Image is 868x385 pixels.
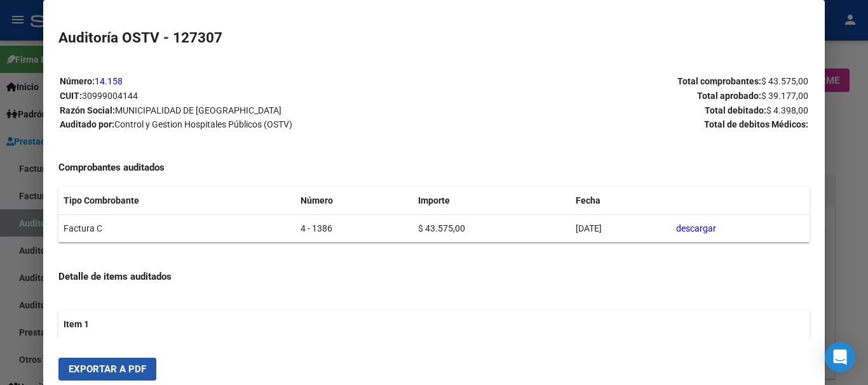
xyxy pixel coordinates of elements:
[58,358,156,381] button: Exportar a PDF
[114,119,292,129] span: Control y Gestion Hospitales Públicos (OSTV)
[435,117,808,132] p: Total de debitos Médicos:
[295,187,413,214] th: Número
[58,160,809,175] h4: Comprobantes auditados
[60,89,433,103] p: CUIT:
[435,89,808,103] p: Total aprobado:
[413,214,571,242] td: $ 43.575,00
[69,363,146,375] span: Exportar a PDF
[435,74,808,89] p: Total comprobantes:
[571,187,670,214] th: Fecha
[95,76,123,86] a: 14.158
[761,76,808,86] span: $ 43.575,00
[825,342,855,372] div: Open Intercom Messenger
[295,214,413,242] td: 4 - 1386
[571,214,670,242] td: [DATE]
[58,27,809,49] h2: Auditoría OSTV - 127307
[64,319,89,329] strong: Item 1
[761,91,808,101] span: $ 39.177,00
[82,91,138,101] span: 30999004144
[413,187,571,214] th: Importe
[115,105,281,115] span: MUNICIPALIDAD DE [GEOGRAPHIC_DATA]
[60,74,433,89] p: Número:
[60,103,433,118] p: Razón Social:
[58,270,809,284] h4: Detalle de items auditados
[58,187,295,214] th: Tipo Combrobante
[58,214,295,242] td: Factura C
[60,117,433,132] p: Auditado por:
[676,223,716,233] a: descargar
[766,105,808,115] span: $ 4.398,00
[435,103,808,118] p: Total debitado:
